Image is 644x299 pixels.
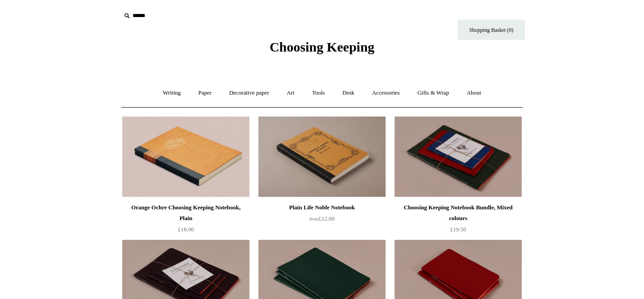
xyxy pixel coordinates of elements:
span: £12.00 [309,215,335,222]
a: Paper [190,81,220,105]
a: Shopping Basket (0) [458,20,525,40]
span: from [309,217,318,221]
span: £18.00 [178,226,194,233]
a: Choosing Keeping [270,47,374,53]
a: Accessories [364,81,408,105]
img: Plain Life Noble Notebook [258,117,386,197]
img: Choosing Keeping Notebook Bundle, Mixed colours [395,117,522,197]
a: About [459,81,489,105]
a: Gifts & Wrap [409,81,457,105]
div: Orange Ochre Choosing Keeping Notebook, Plain [125,202,247,224]
div: Plain Life Noble Notebook [261,202,383,213]
a: Tools [304,81,333,105]
a: Plain Life Noble Notebook from£12.00 [258,202,386,239]
a: Plain Life Noble Notebook Plain Life Noble Notebook [258,117,386,197]
span: Choosing Keeping [270,39,374,54]
a: Orange Ochre Choosing Keeping Notebook, Plain £18.00 [122,202,249,239]
a: Writing [155,81,189,105]
div: Choosing Keeping Notebook Bundle, Mixed colours [397,202,519,224]
img: Orange Ochre Choosing Keeping Notebook, Plain [122,117,249,197]
a: Choosing Keeping Notebook Bundle, Mixed colours Choosing Keeping Notebook Bundle, Mixed colours [395,117,522,197]
a: Orange Ochre Choosing Keeping Notebook, Plain Orange Ochre Choosing Keeping Notebook, Plain [122,117,249,197]
a: Decorative paper [221,81,277,105]
a: Art [279,81,302,105]
a: Choosing Keeping Notebook Bundle, Mixed colours £19.50 [395,202,522,239]
span: £19.50 [450,226,466,233]
a: Desk [335,81,363,105]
